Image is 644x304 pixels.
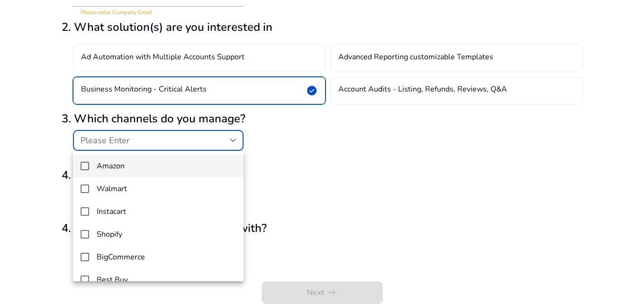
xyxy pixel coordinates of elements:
h4: Shopify [97,230,122,239]
h4: Walmart [97,184,127,193]
h4: Amazon [97,162,125,171]
h4: Instacart [97,207,126,216]
h4: Best Buy [97,276,128,285]
h4: BigCommerce [97,253,145,262]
